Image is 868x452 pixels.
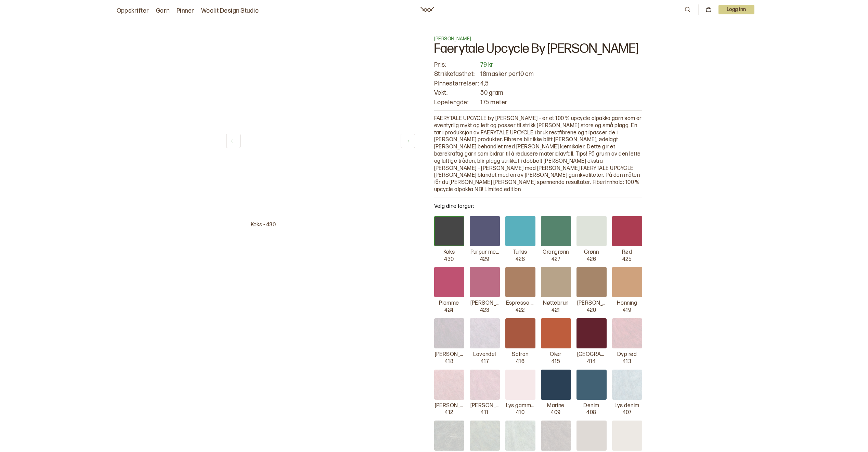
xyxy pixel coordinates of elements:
[434,36,471,42] span: [PERSON_NAME]
[550,351,562,358] p: Oker
[434,421,464,451] img: Flaskegrønn
[445,409,453,416] p: 412
[622,256,632,263] p: 425
[577,300,606,307] p: [PERSON_NAME]
[470,421,500,451] img: Olivengrønn
[617,300,637,307] p: Honning
[480,307,489,314] p: 423
[552,307,560,314] p: 421
[547,402,565,410] p: Marine
[718,5,754,14] button: User dropdown
[470,402,499,410] p: [PERSON_NAME]
[439,300,459,307] p: Plomme
[541,421,571,451] img: Mørk brun
[543,249,569,256] p: Grangrønn
[516,409,524,416] p: 410
[201,6,259,16] a: Woolit Design Studio
[480,70,642,78] p: 18 masker per 10 cm
[505,421,535,451] img: Teblad
[444,256,454,263] p: 430
[612,370,642,400] img: Lys denim
[434,61,479,69] p: Pris:
[586,409,596,416] p: 408
[552,358,560,365] p: 415
[480,80,642,88] p: 4,5
[480,89,642,97] p: 50 gram
[481,358,489,365] p: 417
[513,249,527,256] p: Turkis
[470,300,499,307] p: [PERSON_NAME]
[577,351,606,358] p: [GEOGRAPHIC_DATA]
[444,307,453,314] p: 424
[470,370,500,400] img: Lyng
[583,402,599,410] p: Denim
[612,318,642,348] img: Dyp rød
[587,358,596,365] p: 414
[480,61,642,69] p: 79 kr
[420,7,434,12] a: Woolit
[434,202,642,211] p: Velg dine farger:
[434,70,479,78] p: Strikkefasthet:
[516,307,524,314] p: 422
[552,256,560,263] p: 427
[434,98,479,106] p: Løpelengde:
[443,249,455,256] p: Koks
[622,249,632,256] p: Rød
[434,115,642,194] p: FAERYTALE UPCYCLE by [PERSON_NAME] – er et 100 % upcycle alpakka garn som er eventyrlig mykt og l...
[435,351,464,358] p: [PERSON_NAME]
[481,409,488,416] p: 411
[470,249,499,256] p: Purpur melert
[434,318,464,348] img: Drue
[587,256,596,263] p: 426
[587,307,596,314] p: 420
[551,409,560,416] p: 409
[506,402,535,410] p: Lys gammelrosa
[480,98,642,106] p: 175 meter
[117,6,149,16] a: Oppskrifter
[617,351,637,358] p: Dyp rød
[251,71,390,211] img: Bilde av garn
[512,351,529,358] p: Safran
[480,256,489,263] p: 429
[516,358,524,365] p: 416
[435,402,464,410] p: [PERSON_NAME] flamingo
[177,6,194,16] a: Pinner
[156,6,170,16] a: Garn
[251,222,390,229] p: Koks - 430
[434,42,642,61] h1: Faerytale Upcycle By [PERSON_NAME]
[470,318,500,348] img: Lavendel
[623,409,631,416] p: 407
[434,370,464,400] img: Mørk flamingo
[473,351,496,358] p: Lavendel
[506,300,535,307] p: Espresso melert
[445,358,453,365] p: 418
[718,5,754,14] p: Logg inn
[434,80,479,88] p: Pinnestørrelser:
[543,300,568,307] p: Nøttebrun
[516,256,525,263] p: 428
[623,358,631,365] p: 413
[623,307,631,314] p: 419
[584,249,599,256] p: Grønn
[614,402,639,410] p: Lys denim
[434,89,479,97] p: Vekt:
